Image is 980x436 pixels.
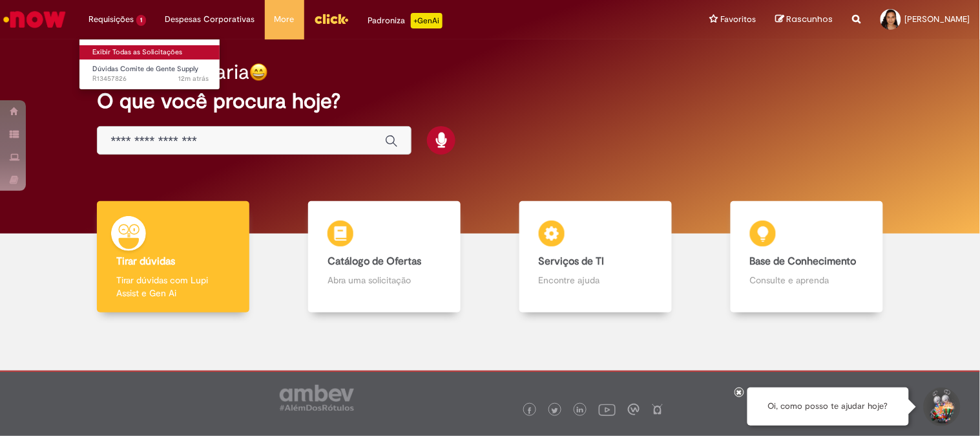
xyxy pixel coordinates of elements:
[314,9,349,28] img: click_logo_yellow_360x200.png
[92,64,198,74] span: Dúvidas Comite de Gente Supply
[249,63,268,82] img: happy-face.png
[1,6,68,32] img: ServiceNow
[411,13,443,28] p: +GenAi
[721,13,756,26] span: Favoritos
[165,13,255,26] span: Despesas Corporativas
[178,74,209,83] time: 28/08/2025 13:24:59
[275,13,295,26] span: More
[776,14,833,26] a: Rascunhos
[539,274,652,287] p: Encontre ajuda
[747,387,909,426] div: Oi, como posso te ajudar hoje?
[539,255,605,268] b: Serviços de TI
[922,387,961,426] button: Iniciar Conversa de Suporte
[526,408,533,414] img: logo_footer_facebook.png
[787,13,833,25] span: Rascunhos
[652,404,663,415] img: logo_footer_naosei.png
[279,201,490,313] a: Catálogo de Ofertas Abra uma solicitação
[79,45,222,60] a: Exibir Todas as Solicitações
[328,274,441,287] p: Abra uma solicitação
[116,255,175,268] b: Tirar dúvidas
[490,201,702,313] a: Serviços de TI Encontre ajuda
[97,90,882,113] h2: O que você procura hoje?
[577,407,583,415] img: logo_footer_linkedin.png
[368,13,443,28] div: Padroniza
[68,201,279,313] a: Tirar dúvidas Tirar dúvidas com Lupi Assist e Gen Ai
[905,14,970,25] span: [PERSON_NAME]
[328,255,421,268] b: Catálogo de Ofertas
[116,274,230,300] p: Tirar dúvidas com Lupi Assist e Gen Ai
[79,39,220,90] ul: Requisições
[89,13,134,26] span: Requisições
[750,274,864,287] p: Consulte e aprenda
[552,408,558,414] img: logo_footer_twitter.png
[599,401,616,418] img: logo_footer_youtube.png
[750,255,857,268] b: Base de Conhecimento
[280,385,354,411] img: logo_footer_ambev_rotulo_gray.png
[628,404,640,415] img: logo_footer_workplace.png
[79,62,222,86] a: Aberto R13457826 : Dúvidas Comite de Gente Supply
[92,74,209,84] span: R13457826
[136,15,146,26] span: 1
[701,201,912,313] a: Base de Conhecimento Consulte e aprenda
[178,74,209,83] span: 12m atrás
